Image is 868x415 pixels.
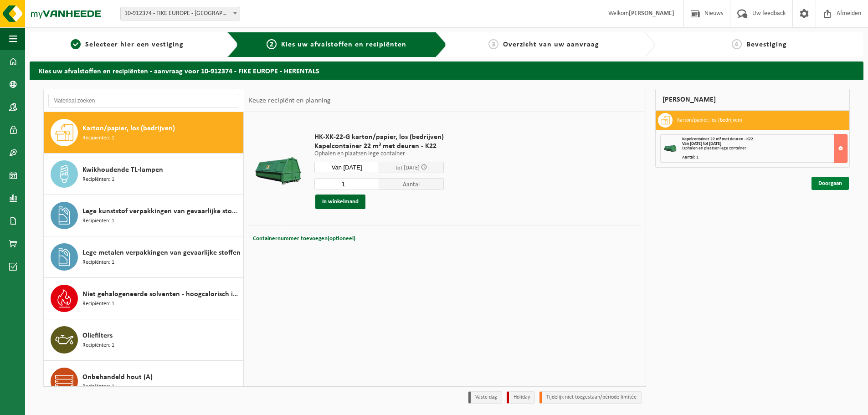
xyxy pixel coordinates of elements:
[44,278,244,319] button: Niet gehalogeneerde solventen - hoogcalorisch in kleinverpakking Recipiënten: 1
[82,330,113,341] span: Oliefilters
[82,341,114,350] span: Recipiënten: 1
[379,178,444,190] span: Aantal
[677,113,742,128] h3: Karton/papier, los (bedrijven)
[82,247,241,258] span: Lege metalen verpakkingen van gevaarlijke stoffen
[314,133,444,142] span: HK-XK-22-G karton/papier, los (bedrijven)
[82,289,241,300] span: Niet gehalogeneerde solventen - hoogcalorisch in kleinverpakking
[682,137,753,142] span: Kapelcontainer 22 m³ met deuren - K22
[82,164,163,175] span: Kwikhoudende TL-lampen
[244,89,335,112] div: Keuze recipiënt en planning
[395,165,420,171] span: tot [DATE]
[539,391,642,404] li: Tijdelijk niet toegestaan/période limitée
[507,391,535,404] li: Holiday
[44,361,244,402] button: Onbehandeld hout (A) Recipiënten: 1
[82,383,114,391] span: Recipiënten: 1
[503,41,599,48] span: Overzicht van uw aanvraag
[488,39,498,49] span: 3
[82,175,114,184] span: Recipiënten: 1
[314,151,444,157] p: Ophalen en plaatsen lege container
[82,300,114,308] span: Recipiënten: 1
[252,232,356,245] button: Containernummer toevoegen(optioneel)
[44,236,244,278] button: Lege metalen verpakkingen van gevaarlijke stoffen Recipiënten: 1
[82,258,114,267] span: Recipiënten: 1
[812,177,849,190] a: Doorgaan
[44,195,244,236] button: Lege kunststof verpakkingen van gevaarlijke stoffen Recipiënten: 1
[120,7,240,20] span: 10-912374 - FIKE EUROPE - HERENTALS
[44,154,244,195] button: Kwikhoudende TL-lampen Recipiënten: 1
[682,155,847,160] div: Aantal: 1
[281,41,406,48] span: Kies uw afvalstoffen en recipiënten
[468,391,502,404] li: Vaste dag
[682,146,847,151] div: Ophalen en plaatsen lege container
[682,141,721,146] strong: Van [DATE] tot [DATE]
[48,94,239,108] input: Materiaal zoeken
[34,39,220,50] a: 1Selecteer hier een vestiging
[82,372,153,383] span: Onbehandeld hout (A)
[121,7,240,20] span: 10-912374 - FIKE EUROPE - HERENTALS
[82,123,175,134] span: Karton/papier, los (bedrijven)
[267,39,277,49] span: 2
[30,61,863,79] h2: Kies uw afvalstoffen en recipiënten - aanvraag voor 10-912374 - FIKE EUROPE - HERENTALS
[629,10,674,17] strong: [PERSON_NAME]
[82,217,114,225] span: Recipiënten: 1
[655,89,850,111] div: [PERSON_NAME]
[44,112,244,154] button: Karton/papier, los (bedrijven) Recipiënten: 1
[82,134,114,143] span: Recipiënten: 1
[71,39,81,49] span: 1
[44,319,244,361] button: Oliefilters Recipiënten: 1
[732,39,742,49] span: 4
[85,41,184,48] span: Selecteer hier een vestiging
[314,142,444,151] span: Kapelcontainer 22 m³ met deuren - K22
[314,162,379,173] input: Selecteer datum
[253,236,355,241] span: Containernummer toevoegen(optioneel)
[746,41,787,48] span: Bevestiging
[315,195,365,209] button: In winkelmand
[82,206,241,217] span: Lege kunststof verpakkingen van gevaarlijke stoffen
